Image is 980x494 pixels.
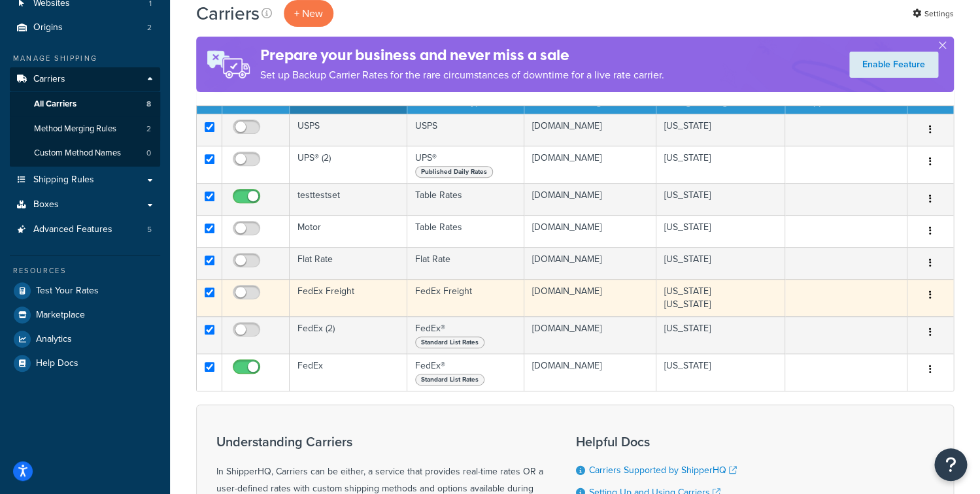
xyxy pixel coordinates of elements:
[576,435,747,449] h3: Helpful Docs
[10,265,160,276] div: Resources
[147,22,152,33] span: 2
[656,215,785,247] td: [US_STATE]
[10,92,160,116] a: All Carriers 8
[10,218,160,242] a: Advanced Features 5
[290,183,407,215] td: testtestset
[10,117,160,141] a: Method Merging Rules 2
[10,141,160,165] li: Custom Method Names
[656,183,785,215] td: [US_STATE]
[656,316,785,354] td: [US_STATE]
[10,327,160,351] a: Analytics
[524,279,656,316] td: [DOMAIN_NAME]
[10,117,160,141] li: Method Merging Rules
[36,286,99,297] span: Test Your Rates
[407,146,524,183] td: UPS®
[33,22,63,33] span: Origins
[524,183,656,215] td: [DOMAIN_NAME]
[10,279,160,303] a: Test Your Rates
[36,310,85,321] span: Marketplace
[407,183,524,215] td: Table Rates
[33,174,94,186] span: Shipping Rules
[415,166,493,178] span: Published Daily Rates
[10,352,160,375] a: Help Docs
[524,354,656,391] td: [DOMAIN_NAME]
[290,114,407,146] td: USPS
[33,199,59,210] span: Boxes
[290,279,407,316] td: FedEx Freight
[10,218,160,242] li: Advanced Features
[146,148,151,159] span: 0
[407,354,524,391] td: FedEx®
[849,52,938,78] a: Enable Feature
[36,334,72,345] span: Analytics
[216,435,543,449] h3: Understanding Carriers
[407,215,524,247] td: Table Rates
[36,358,78,369] span: Help Docs
[524,215,656,247] td: [DOMAIN_NAME]
[656,247,785,279] td: [US_STATE]
[290,215,407,247] td: Motor
[415,337,484,348] span: Standard List Rates
[10,67,160,91] a: Carriers
[147,224,152,235] span: 5
[260,44,664,66] h4: Prepare your business and never miss a sale
[10,92,160,116] li: All Carriers
[656,354,785,391] td: [US_STATE]
[34,99,76,110] span: All Carriers
[934,448,967,481] button: Open Resource Center
[10,67,160,167] li: Carriers
[290,354,407,391] td: FedEx
[290,247,407,279] td: Flat Rate
[290,146,407,183] td: UPS® (2)
[656,146,785,183] td: [US_STATE]
[524,247,656,279] td: [DOMAIN_NAME]
[290,316,407,354] td: FedEx (2)
[196,37,260,92] img: ad-rules-rateshop-fe6ec290ccb7230408bd80ed9643f0289d75e0ffd9eb532fc0e269fcd187b520.png
[407,279,524,316] td: FedEx Freight
[589,463,737,477] a: Carriers Supported by ShipperHQ
[415,374,484,386] span: Standard List Rates
[146,99,151,110] span: 8
[524,146,656,183] td: [DOMAIN_NAME]
[10,168,160,192] a: Shipping Rules
[407,316,524,354] td: FedEx®
[656,279,785,316] td: [US_STATE] [US_STATE]
[407,114,524,146] td: USPS
[524,316,656,354] td: [DOMAIN_NAME]
[10,16,160,40] li: Origins
[260,66,664,84] p: Set up Backup Carrier Rates for the rare circumstances of downtime for a live rate carrier.
[913,5,954,23] a: Settings
[196,1,260,26] h1: Carriers
[34,124,116,135] span: Method Merging Rules
[33,74,65,85] span: Carriers
[407,247,524,279] td: Flat Rate
[10,303,160,327] a: Marketplace
[10,193,160,217] a: Boxes
[524,114,656,146] td: [DOMAIN_NAME]
[10,53,160,64] div: Manage Shipping
[10,16,160,40] a: Origins 2
[33,224,112,235] span: Advanced Features
[34,148,121,159] span: Custom Method Names
[10,141,160,165] a: Custom Method Names 0
[656,114,785,146] td: [US_STATE]
[146,124,151,135] span: 2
